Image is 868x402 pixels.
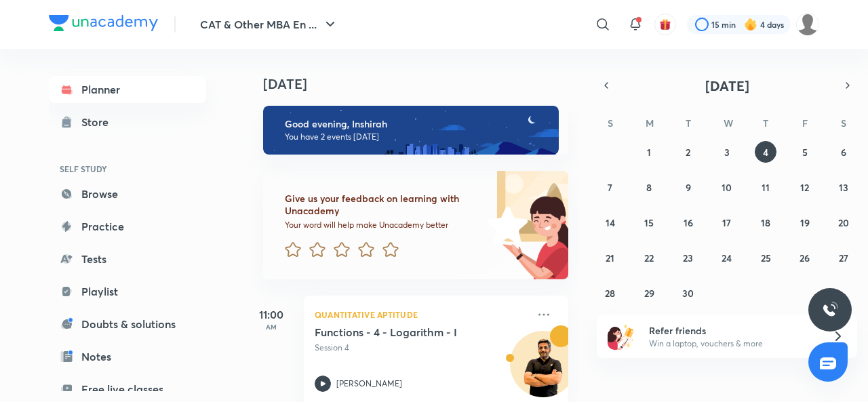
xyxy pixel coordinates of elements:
button: September 9, 2025 [677,176,699,198]
abbr: Thursday [763,117,768,129]
abbr: Saturday [841,117,846,129]
abbr: September 17, 2025 [722,216,731,229]
abbr: September 23, 2025 [683,252,693,264]
img: Inshirah [796,13,819,36]
abbr: September 3, 2025 [724,146,730,159]
a: Planner [49,76,206,103]
button: [DATE] [616,76,838,95]
button: September 11, 2025 [755,176,776,198]
button: September 8, 2025 [638,176,660,198]
abbr: Sunday [608,117,613,129]
abbr: September 28, 2025 [605,287,615,300]
button: September 13, 2025 [833,176,854,198]
abbr: September 2, 2025 [686,146,690,159]
button: September 21, 2025 [599,247,621,268]
abbr: Friday [802,117,808,129]
a: Tests [49,245,206,273]
abbr: September 1, 2025 [647,146,651,159]
abbr: September 22, 2025 [644,252,654,264]
abbr: Tuesday [686,117,691,129]
abbr: September 8, 2025 [646,181,652,194]
a: Company Logo [49,15,158,35]
img: Company Logo [49,15,158,31]
p: Win a laptop, vouchers & more [649,338,816,350]
p: AM [244,323,298,331]
a: Doubts & solutions [49,310,206,338]
p: You have 2 events [DATE] [285,132,547,142]
abbr: September 11, 2025 [762,181,770,194]
abbr: September 10, 2025 [722,181,732,194]
a: Playlist [49,278,206,305]
h6: Give us your feedback on learning with Unacademy [285,193,483,217]
button: September 5, 2025 [794,141,816,163]
p: Your word will help make Unacademy better [285,220,483,230]
div: Store [81,114,117,130]
h4: [DATE] [263,76,582,92]
button: September 6, 2025 [833,141,854,163]
abbr: September 14, 2025 [606,216,615,229]
button: avatar [654,14,676,35]
abbr: September 24, 2025 [722,252,732,264]
button: September 23, 2025 [677,247,699,268]
button: September 7, 2025 [599,176,621,198]
abbr: September 12, 2025 [800,181,809,194]
img: avatar [659,18,671,31]
button: September 1, 2025 [638,141,660,163]
abbr: September 27, 2025 [839,252,848,264]
button: CAT & Other MBA En ... [192,11,347,38]
button: September 30, 2025 [677,282,699,304]
button: September 15, 2025 [638,212,660,233]
button: September 4, 2025 [755,141,776,163]
img: feedback_image [441,171,568,279]
abbr: September 9, 2025 [686,181,691,194]
button: September 10, 2025 [716,176,738,198]
button: September 24, 2025 [716,247,738,268]
abbr: Wednesday [724,117,733,129]
p: [PERSON_NAME] [336,378,402,390]
button: September 16, 2025 [677,212,699,233]
h6: Good evening, Inshirah [285,118,547,130]
abbr: September 6, 2025 [841,146,846,159]
h6: SELF STUDY [49,157,206,180]
img: streak [744,18,757,31]
button: September 3, 2025 [716,141,738,163]
button: September 25, 2025 [755,247,776,268]
abbr: September 18, 2025 [761,216,770,229]
p: Session 4 [315,342,528,354]
button: September 20, 2025 [833,212,854,233]
h5: 11:00 [244,306,298,323]
button: September 22, 2025 [638,247,660,268]
button: September 29, 2025 [638,282,660,304]
button: September 28, 2025 [599,282,621,304]
abbr: September 4, 2025 [763,146,768,159]
a: Notes [49,343,206,370]
button: September 14, 2025 [599,212,621,233]
a: Browse [49,180,206,207]
button: September 17, 2025 [716,212,738,233]
img: ttu [822,302,838,318]
button: September 27, 2025 [833,247,854,268]
abbr: September 20, 2025 [838,216,849,229]
button: September 26, 2025 [794,247,816,268]
button: September 19, 2025 [794,212,816,233]
abbr: Monday [646,117,654,129]
abbr: September 21, 2025 [606,252,614,264]
abbr: September 30, 2025 [682,287,694,300]
abbr: September 13, 2025 [839,181,848,194]
span: [DATE] [705,77,749,95]
abbr: September 19, 2025 [800,216,810,229]
a: Practice [49,213,206,240]
p: Quantitative Aptitude [315,306,528,323]
a: Store [49,108,206,136]
button: September 2, 2025 [677,141,699,163]
img: referral [608,323,635,350]
abbr: September 29, 2025 [644,287,654,300]
abbr: September 15, 2025 [644,216,654,229]
h5: Functions - 4 - Logarithm - I [315,325,484,339]
abbr: September 7, 2025 [608,181,612,194]
img: evening [263,106,559,155]
button: September 12, 2025 [794,176,816,198]
h6: Refer friends [649,323,816,338]
abbr: September 16, 2025 [684,216,693,229]
abbr: September 5, 2025 [802,146,808,159]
